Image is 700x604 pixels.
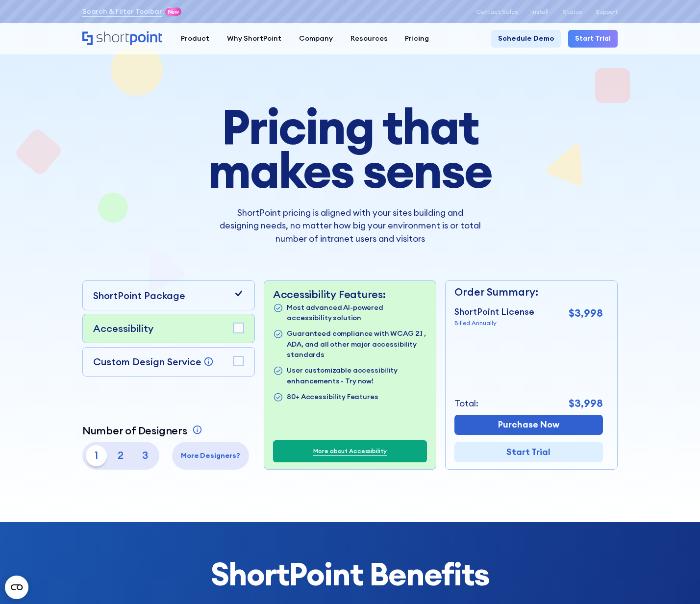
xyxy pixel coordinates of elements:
h2: ShortPoint Benefits [82,557,618,592]
a: Company [290,30,342,48]
iframe: Chat Widget [524,490,700,604]
p: Number of Designers [82,425,187,437]
div: Product [181,33,209,44]
a: Contact Sales [476,8,518,16]
p: $3,998 [569,396,603,411]
p: User customizable accessibility enhancements - Try now! [287,365,427,386]
p: 2 [110,445,131,466]
a: Product [173,30,219,48]
p: Accessibility [93,321,153,336]
a: Search & Filter Toolbar [82,6,162,17]
p: 1 [86,445,107,466]
a: Purchase Now [454,415,603,435]
p: Guaranteed compliance with WCAG 2.1 , ADA, and all other major accessibility standards [287,328,427,360]
a: Home [82,31,164,47]
p: 80+ Accessibility Features [287,392,378,403]
p: ShortPoint Package [93,288,185,303]
a: More about Accessibility [313,447,386,456]
p: Order Summary: [454,284,603,300]
p: Total: [454,397,478,410]
p: Custom Design Service [93,355,201,368]
p: Billed Annually [454,319,534,328]
a: Start Trial [568,30,618,48]
a: Why ShortPoint [218,30,290,48]
div: Why ShortPoint [227,33,281,44]
a: Install [531,8,549,16]
a: Number of Designers [82,425,204,437]
p: $3,998 [569,305,603,321]
a: Schedule Demo [491,30,561,48]
p: Accessibility Features: [273,288,427,301]
p: 3 [135,445,156,466]
p: ShortPoint pricing is aligned with your sites building and designing needs, no matter how big you... [219,206,481,246]
p: Most advanced AI-powered accessibility solution [287,302,427,324]
a: Status [563,8,582,16]
div: Resources [350,33,388,44]
button: Open CMP widget [5,576,28,599]
a: Resources [342,30,397,48]
h1: Pricing that makes sense [153,105,547,192]
a: Pricing [396,30,438,48]
div: Company [299,33,333,44]
div: Pricing [405,33,429,44]
p: More Designers? [175,451,246,461]
a: Support [596,8,618,16]
p: ShortPoint License [454,305,534,319]
a: Start Trial [454,442,603,462]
